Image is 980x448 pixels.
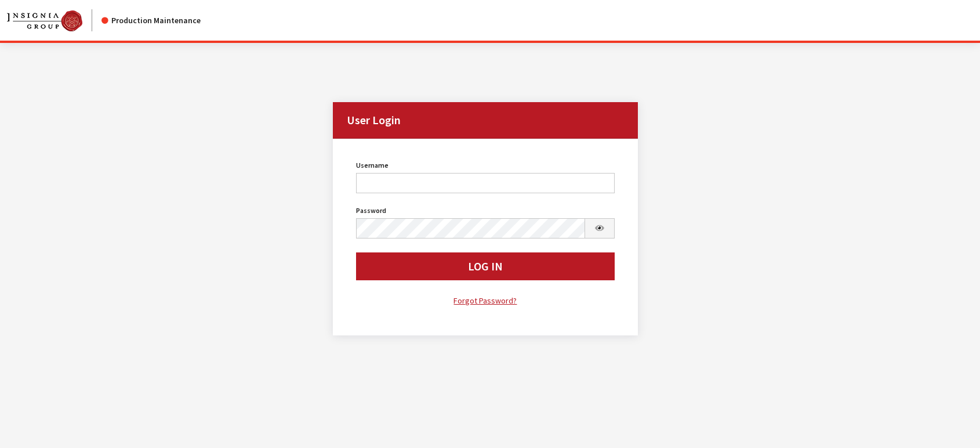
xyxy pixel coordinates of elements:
a: Insignia Group logo [7,9,101,31]
div: Production Maintenance [101,15,201,27]
a: Forgot Password? [356,294,615,308]
label: Password [356,205,386,216]
button: Log In [356,252,615,280]
h2: User Login [333,102,638,139]
img: Catalog Maintenance [7,10,82,31]
label: Username [356,160,389,171]
button: Show Password [585,218,615,239]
